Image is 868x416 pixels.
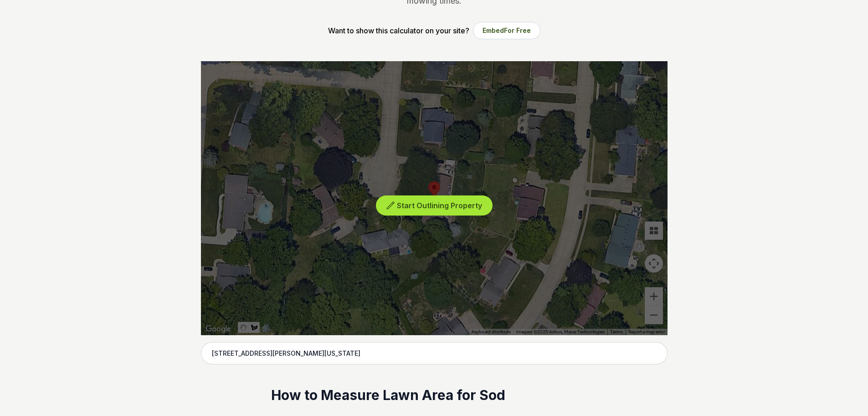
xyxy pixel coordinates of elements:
input: Enter your address to get started [201,342,668,365]
p: Want to show this calculator on your site? [328,25,469,36]
button: Start Outlining Property [376,195,493,216]
span: For Free [504,26,531,34]
h2: How to Measure Lawn Area for Sod [271,386,597,405]
span: Start Outlining Property [397,201,482,210]
button: EmbedFor Free [473,22,540,39]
